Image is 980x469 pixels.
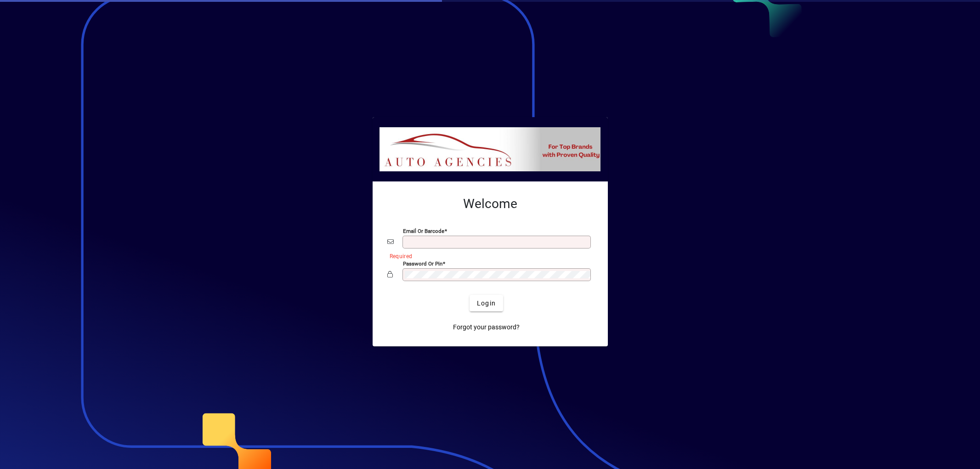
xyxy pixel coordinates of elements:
[470,295,503,311] button: Login
[403,260,442,267] mat-label: Password or Pin
[477,299,496,308] span: Login
[453,322,520,332] span: Forgot your password?
[449,319,523,335] a: Forgot your password?
[390,251,586,260] mat-error: Required
[387,196,593,212] h2: Welcome
[403,228,444,234] mat-label: Email or Barcode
